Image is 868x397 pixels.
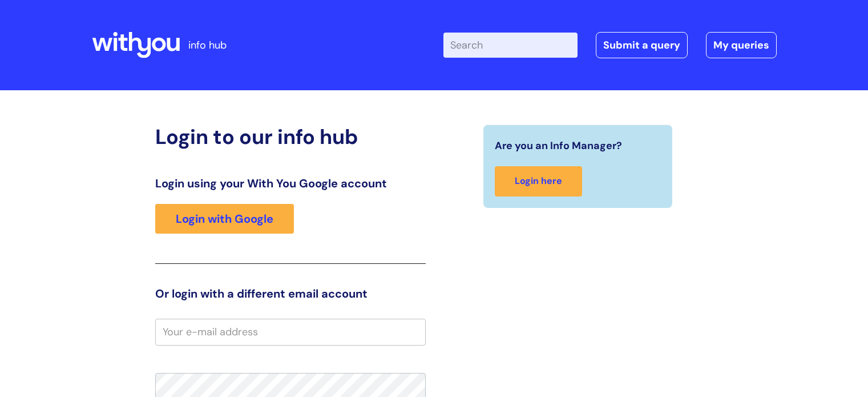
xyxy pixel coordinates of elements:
[188,36,227,54] p: info hub
[155,287,426,300] h3: Or login with a different email account
[495,166,582,197] a: Login here
[155,125,426,149] h2: Login to our info hub
[596,32,688,58] a: Submit a query
[155,204,294,234] a: Login with Google
[495,137,622,155] span: Are you an Info Manager?
[706,32,777,58] a: My queries
[155,319,426,345] input: Your e-mail address
[155,177,426,190] h3: Login using your With You Google account
[443,33,578,58] input: Search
